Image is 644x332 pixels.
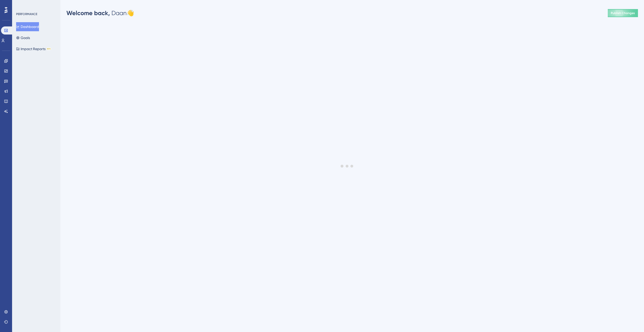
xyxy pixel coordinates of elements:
button: Impact ReportsBETA [16,44,51,53]
div: PERFORMANCE [16,12,37,16]
button: Goals [16,33,30,42]
span: Welcome back, [66,9,110,17]
button: Publish Changes [608,9,638,17]
div: BETA [47,48,51,50]
span: Publish Changes [611,11,635,15]
div: Daan 👋 [66,9,134,17]
button: Dashboard [16,22,39,31]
